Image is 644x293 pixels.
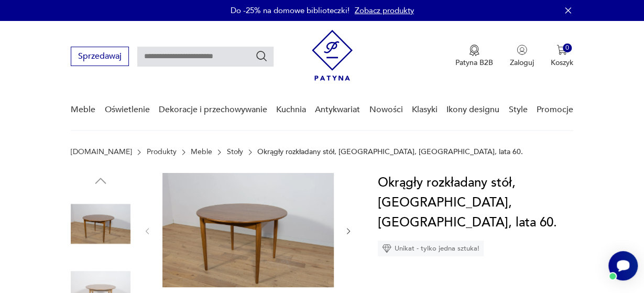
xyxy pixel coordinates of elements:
[147,148,177,156] a: Produkty
[104,90,149,130] a: Oświetlenie
[191,148,212,156] a: Meble
[276,90,306,130] a: Kuchnia
[412,90,438,130] a: Klasyki
[608,251,638,280] iframe: Smartsupp widget button
[382,244,391,253] img: Ikona diamentu
[563,44,572,52] div: 0
[257,148,523,156] p: Okrągły rozkładany stół, [GEOGRAPHIC_DATA], [GEOGRAPHIC_DATA], lata 60.
[517,45,527,55] img: Ikonka użytkownika
[469,45,479,56] img: Ikona medalu
[71,53,129,61] a: Sprzedawaj
[446,90,499,130] a: Ikony designu
[455,45,493,68] a: Ikona medaluPatyna B2B
[227,148,243,156] a: Stoły
[455,58,493,68] p: Patyna B2B
[510,58,534,68] p: Zaloguj
[71,47,129,66] button: Sprzedawaj
[312,30,353,81] img: Patyna - sklep z meblami i dekoracjami vintage
[231,5,350,16] p: Do -25% na domowe biblioteczki!
[537,90,573,130] a: Promocje
[315,90,360,130] a: Antykwariat
[551,58,573,68] p: Koszyk
[71,148,132,156] a: [DOMAIN_NAME]
[455,45,493,68] button: Patyna B2B
[71,90,95,130] a: Meble
[510,45,534,68] button: Zaloguj
[255,50,268,62] button: Szukaj
[551,45,573,68] button: 0Koszyk
[556,45,567,55] img: Ikona koszyka
[355,5,414,16] a: Zobacz produkty
[369,90,403,130] a: Nowości
[508,90,527,130] a: Style
[162,173,334,287] img: Zdjęcie produktu Okrągły rozkładany stół, G-Plan, Wielka Brytania, lata 60.
[378,241,484,256] div: Unikat - tylko jedna sztuka!
[71,194,130,254] img: Zdjęcie produktu Okrągły rozkładany stół, G-Plan, Wielka Brytania, lata 60.
[378,173,578,233] h1: Okrągły rozkładany stół, [GEOGRAPHIC_DATA], [GEOGRAPHIC_DATA], lata 60.
[159,90,267,130] a: Dekoracje i przechowywanie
